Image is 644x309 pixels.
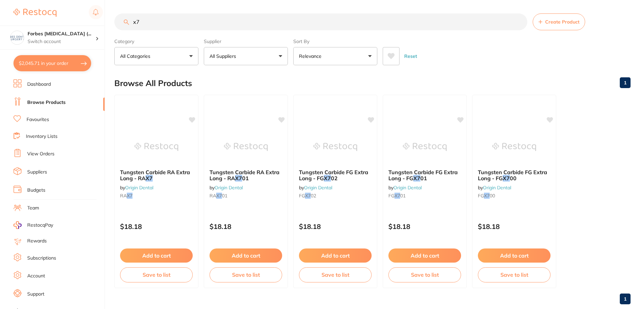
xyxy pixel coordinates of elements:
button: Add to cart [478,248,551,263]
p: $18.18 [120,223,193,230]
span: FG [478,193,484,199]
button: Add to cart [120,248,193,263]
p: All Suppliers [210,53,239,60]
a: Browse Products [27,99,66,106]
span: RA [120,193,127,199]
span: 01 [242,175,249,182]
span: by [120,185,153,191]
img: Tungsten Carbide RA Extra Long - RA X7 [135,130,178,164]
span: by [210,185,243,191]
a: Team [27,205,39,211]
button: Add to cart [299,248,372,263]
a: Suppliers [27,169,47,176]
span: by [388,185,422,191]
em: X7 [216,193,222,199]
img: Forbes Dental Surgery (DentalTown 6) [10,31,24,44]
span: FG [388,193,394,199]
button: Save to list [120,267,193,282]
span: 02 [331,175,338,182]
span: 01 [420,175,427,182]
a: Subscriptions [27,255,56,262]
span: by [299,185,332,191]
input: Search Products [114,13,527,30]
em: X7 [324,175,331,182]
img: Tungsten Carbide RA Extra Long - RA X701 [224,130,268,164]
em: X7 [305,193,311,199]
b: Tungsten Carbide RA Extra Long - RA X701 [210,169,282,182]
h2: Browse All Products [114,79,192,88]
span: Create Product [545,19,579,25]
span: Tungsten Carbide RA Extra Long - RA [210,169,279,182]
button: Add to cart [210,248,282,263]
a: Origin Dental [215,185,243,191]
b: Tungsten Carbide FG Extra Long - FG X701 [388,169,461,182]
a: Support [27,291,44,298]
a: Origin Dental [393,185,422,191]
a: Origin Dental [125,185,153,191]
span: 02 [311,193,316,199]
span: by [478,185,511,191]
img: Tungsten Carbide FG Extra Long - FG X700 [492,130,536,164]
button: Add to cart [388,248,461,263]
em: X7 [394,193,400,199]
button: Save to list [478,267,551,282]
a: RestocqPay [13,221,53,229]
p: All Categories [120,53,153,60]
h4: Forbes Dental Surgery (DentalTown 6) [28,31,96,37]
label: Category [114,38,198,44]
button: Relevance [293,47,377,65]
p: Switch account [28,38,96,45]
label: Supplier [204,38,288,44]
button: $2,045.71 in your order [13,55,91,71]
p: $18.18 [210,223,282,230]
img: RestocqPay [13,221,22,229]
button: Create Product [533,13,585,30]
button: All Suppliers [204,47,288,65]
span: Tungsten Carbide FG Extra Long - FG [478,169,547,182]
em: X7 [503,175,510,182]
span: 00 [490,193,495,199]
button: Save to list [299,267,372,282]
a: 1 [620,292,631,306]
span: FG [299,193,305,199]
a: Budgets [27,187,45,194]
a: Dashboard [27,81,51,88]
span: RestocqPay [27,222,53,229]
img: Tungsten Carbide FG Extra Long - FG X702 [313,130,357,164]
em: X7 [413,175,420,182]
span: 01 [222,193,227,199]
a: Rewards [27,238,47,244]
img: Restocq Logo [13,9,56,17]
a: Origin Dental [483,185,511,191]
span: RA [210,193,216,199]
a: Account [27,273,45,279]
button: All Categories [114,47,198,65]
label: Sort By [293,38,377,44]
button: Save to list [388,267,461,282]
p: $18.18 [299,223,372,230]
b: Tungsten Carbide RA Extra Long - RA X7 [120,169,193,182]
p: Relevance [299,53,324,60]
button: Reset [402,47,419,65]
a: View Orders [27,151,54,157]
b: Tungsten Carbide FG Extra Long - FG X700 [478,169,551,182]
span: Tungsten Carbide RA Extra Long - RA [120,169,190,182]
em: X7 [235,175,242,182]
img: Tungsten Carbide FG Extra Long - FG X701 [403,130,447,164]
b: Tungsten Carbide FG Extra Long - FG X702 [299,169,372,182]
span: Tungsten Carbide FG Extra Long - FG [388,169,458,182]
em: X7 [127,193,132,199]
em: X7 [484,193,490,199]
button: Save to list [210,267,282,282]
span: 00 [510,175,517,182]
span: 01 [400,193,406,199]
a: Favourites [27,116,49,123]
a: 1 [620,76,631,89]
a: Restocq Logo [13,5,56,21]
a: Inventory Lists [26,133,58,140]
em: X7 [146,175,153,182]
span: Tungsten Carbide FG Extra Long - FG [299,169,368,182]
a: Origin Dental [304,185,332,191]
p: $18.18 [478,223,551,230]
p: $18.18 [388,223,461,230]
